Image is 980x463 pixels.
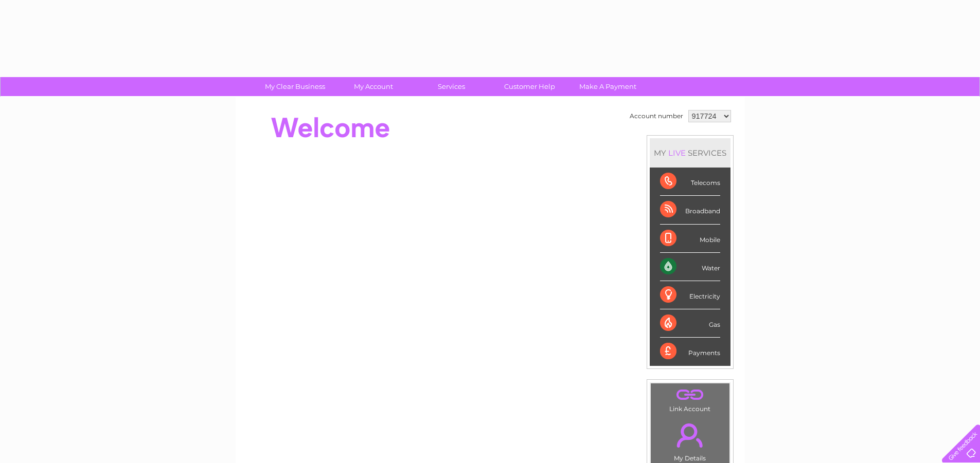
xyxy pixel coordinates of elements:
a: Services [409,77,494,96]
a: My Account [331,77,416,96]
div: Mobile [660,225,720,253]
a: My Clear Business [253,77,337,96]
a: Make A Payment [565,77,650,96]
td: Account number [627,107,686,125]
div: Telecoms [660,168,720,196]
a: . [653,386,727,404]
div: Payments [660,338,720,365]
div: Gas [660,309,720,338]
div: MY SERVICES [650,138,730,168]
a: Customer Help [487,77,572,96]
div: Broadband [660,196,720,224]
div: LIVE [666,148,688,158]
div: Electricity [660,281,720,309]
td: Link Account [650,383,730,415]
div: Water [660,253,720,281]
a: . [653,417,727,453]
